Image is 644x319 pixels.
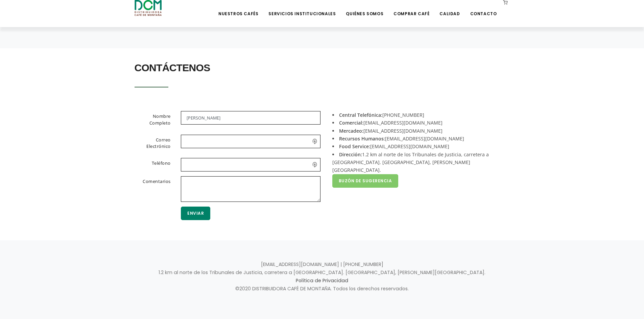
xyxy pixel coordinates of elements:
a: Quiénes Somos [342,1,387,17]
li: 1.2 km al norte de los Tribunales de Justicia, carretera a [GEOGRAPHIC_DATA]. [GEOGRAPHIC_DATA], ... [332,151,505,174]
strong: Mercadeo: [339,128,363,134]
label: Comentarios [126,176,176,201]
strong: Central Telefónica: [339,112,382,118]
li: [EMAIL_ADDRESS][DOMAIN_NAME] [332,127,505,135]
button: Enviar [181,207,210,220]
li: [EMAIL_ADDRESS][DOMAIN_NAME] [332,135,505,142]
strong: Comercial: [339,119,363,126]
strong: Dirección: [339,151,362,158]
a: Servicios Institucionales [264,1,340,17]
li: [PHONE_NUMBER] [332,111,505,119]
a: Nuestros Cafés [214,1,262,17]
label: Correo Electrónico [126,135,176,152]
a: Comprar Café [389,1,433,17]
a: Buzón de Sugerencia [332,174,399,188]
a: Política de Privacidad [296,277,348,284]
strong: Food Service: [339,143,370,150]
a: Calidad [435,1,464,17]
label: Teléfono [126,158,176,170]
label: Nombre Completo [126,111,176,129]
strong: Recursos Humanos: [339,135,385,142]
p: [EMAIL_ADDRESS][DOMAIN_NAME] | [PHONE_NUMBER] 1.2 km al norte de los Tribunales de Justicia, carr... [135,261,510,293]
li: [EMAIL_ADDRESS][DOMAIN_NAME] [332,119,505,127]
a: Contacto [466,1,501,17]
h2: Contáctenos [135,58,510,77]
li: [EMAIL_ADDRESS][DOMAIN_NAME] [332,142,505,150]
